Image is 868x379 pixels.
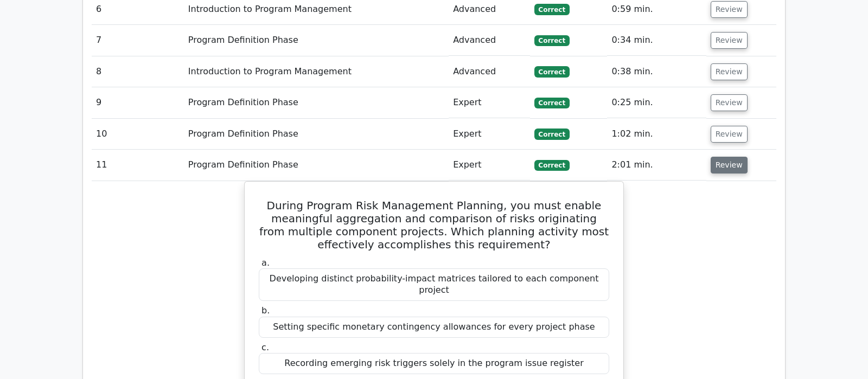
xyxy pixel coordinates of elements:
[259,268,609,301] div: Developing distinct probability-impact matrices tailored to each component project
[92,87,184,118] td: 9
[449,56,529,87] td: Advanced
[607,119,706,150] td: 1:02 min.
[534,35,570,46] span: Correct
[92,150,184,181] td: 11
[711,32,748,49] button: Review
[711,94,748,111] button: Review
[449,25,529,56] td: Advanced
[92,56,184,87] td: 8
[258,199,610,251] h5: During Program Risk Management Planning, you must enable meaningful aggregation and comparison of...
[711,1,748,18] button: Review
[607,56,706,87] td: 0:38 min.
[184,119,449,150] td: Program Definition Phase
[711,157,748,174] button: Review
[184,150,449,181] td: Program Definition Phase
[261,305,270,316] span: b.
[92,119,184,150] td: 10
[449,150,529,181] td: Expert
[259,317,609,338] div: Setting specific monetary contingency allowances for every project phase
[184,56,449,87] td: Introduction to Program Management
[607,25,706,56] td: 0:34 min.
[534,4,570,15] span: Correct
[449,119,529,150] td: Expert
[534,98,570,108] span: Correct
[259,353,609,374] div: Recording emerging risk triggers solely in the program issue register
[92,25,184,56] td: 7
[261,258,270,268] span: a.
[261,342,269,352] span: c.
[711,63,748,80] button: Review
[184,87,449,118] td: Program Definition Phase
[534,66,570,77] span: Correct
[534,129,570,139] span: Correct
[534,160,570,171] span: Correct
[449,87,529,118] td: Expert
[607,87,706,118] td: 0:25 min.
[711,126,748,143] button: Review
[607,150,706,181] td: 2:01 min.
[184,25,449,56] td: Program Definition Phase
